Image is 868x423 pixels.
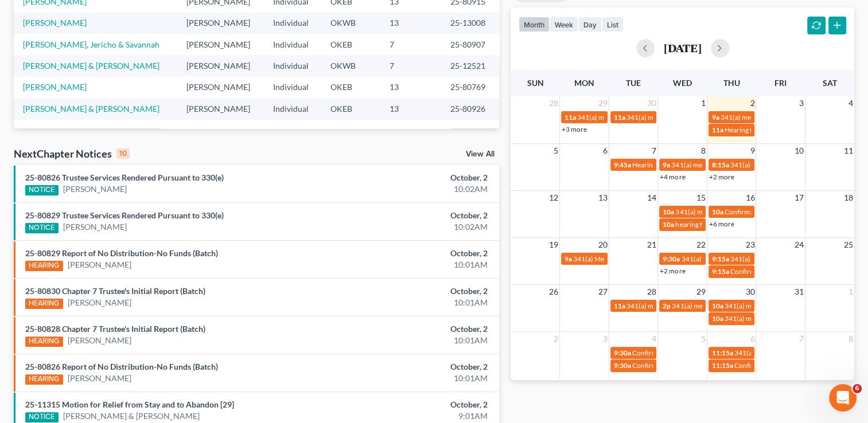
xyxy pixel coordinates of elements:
[651,144,657,158] span: 7
[597,96,609,110] span: 29
[744,285,756,299] span: 30
[712,267,729,276] span: 9:15a
[578,17,602,32] button: day
[23,40,159,49] a: [PERSON_NAME], Jericho & Savannah
[548,96,559,110] span: 28
[25,336,63,347] div: HEARING
[321,55,381,76] td: OKWB
[23,82,87,92] a: [PERSON_NAME]
[25,362,218,371] a: 25-80826 Report of No Distribution-No Funds (Batch)
[700,332,707,346] span: 5
[614,361,631,370] span: 9:30a
[749,96,756,110] span: 2
[602,332,609,346] span: 3
[441,13,499,34] td: 25-13008
[734,348,845,357] span: 341(a) meeting for [PERSON_NAME]
[177,98,264,119] td: [PERSON_NAME]
[380,77,441,98] td: 13
[565,113,576,122] span: 11a
[527,78,544,88] span: Sun
[632,160,777,169] span: Hearing for [PERSON_NAME] & Treasure Brown
[847,285,854,299] span: 1
[25,324,205,334] a: 25-80828 Chapter 7 Trustee's Initial Report (Batch)
[663,220,674,229] span: 10a
[774,78,787,88] span: Fri
[562,125,587,134] a: +3 more
[672,301,783,310] span: 341(a) meeting for [PERSON_NAME]
[614,113,625,122] span: 11a
[264,34,321,55] td: Individual
[843,144,854,158] span: 11
[380,13,441,34] td: 13
[25,185,59,195] div: NOTICE
[68,335,131,346] a: [PERSON_NAME]
[725,314,835,323] span: 341(a) meeting for [PERSON_NAME]
[712,254,729,263] span: 9:15a
[341,285,488,297] div: October, 2
[552,332,559,346] span: 2
[663,254,680,263] span: 9:30a
[695,191,707,205] span: 15
[847,96,854,110] span: 4
[380,98,441,119] td: 13
[321,77,381,98] td: OKEB
[712,207,723,216] span: 10a
[725,126,814,134] span: Hearing for [PERSON_NAME]
[700,144,707,158] span: 8
[341,183,488,195] div: 10:02AM
[646,96,657,110] span: 30
[843,238,854,252] span: 25
[695,238,707,252] span: 22
[646,285,657,299] span: 28
[646,238,657,252] span: 21
[380,55,441,76] td: 7
[264,98,321,119] td: Individual
[341,297,488,308] div: 10:01AM
[646,191,657,205] span: 14
[798,96,805,110] span: 3
[25,286,205,296] a: 25-80830 Chapter 7 Trustee's Initial Report (Batch)
[721,113,831,122] span: 341(a) meeting for [PERSON_NAME]
[25,299,63,309] div: HEARING
[712,348,733,357] span: 11:15a
[626,78,641,88] span: Tue
[321,34,381,55] td: OKEB
[712,113,719,122] span: 9a
[68,259,131,271] a: [PERSON_NAME]
[626,113,737,122] span: 341(a) meeting for [PERSON_NAME]
[466,150,495,158] a: View All
[23,104,159,113] a: [PERSON_NAME] & [PERSON_NAME]
[519,17,550,32] button: month
[597,285,609,299] span: 27
[63,183,127,195] a: [PERSON_NAME]
[573,254,745,263] span: 341(a) Meeting for [PERSON_NAME] & [PERSON_NAME]
[847,332,854,346] span: 8
[663,207,674,216] span: 10a
[614,348,631,357] span: 9:30a
[597,191,609,205] span: 13
[749,332,756,346] span: 6
[675,207,786,216] span: 341(a) meeting for [PERSON_NAME]
[626,301,798,310] span: 341(a) meeting for [PERSON_NAME] & [PERSON_NAME]
[23,18,87,28] a: [PERSON_NAME]
[823,78,837,88] span: Sat
[116,148,130,159] div: 10
[341,361,488,373] div: October, 2
[548,238,559,252] span: 19
[712,361,733,370] span: 11:15a
[632,348,823,357] span: Confirmation hearing for [PERSON_NAME] & [PERSON_NAME]
[441,77,499,98] td: 25-80769
[730,267,861,276] span: Confirmation hearing for [PERSON_NAME]
[744,191,756,205] span: 16
[25,223,59,233] div: NOTICE
[632,361,824,370] span: Confirmation Hearing for [PERSON_NAME] & [PERSON_NAME]
[341,323,488,335] div: October, 2
[341,399,488,410] div: October, 2
[712,126,723,134] span: 11a
[793,191,805,205] span: 17
[25,261,63,271] div: HEARING
[744,238,756,252] span: 23
[597,238,609,252] span: 20
[663,160,670,169] span: 9a
[264,77,321,98] td: Individual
